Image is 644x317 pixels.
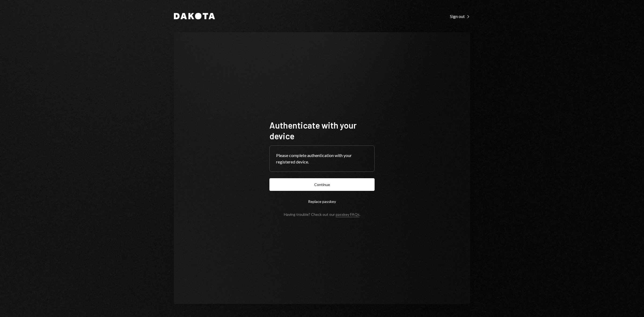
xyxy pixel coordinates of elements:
h1: Authenticate with your device [269,120,375,141]
a: Sign out [450,13,470,19]
button: Replace passkey [269,195,375,208]
a: passkey FAQs [336,212,360,217]
div: Having trouble? Check out our . [284,212,360,217]
div: Please complete authentication with your registered device. [276,152,368,165]
div: Sign out [450,14,470,19]
button: Continue [269,178,375,191]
